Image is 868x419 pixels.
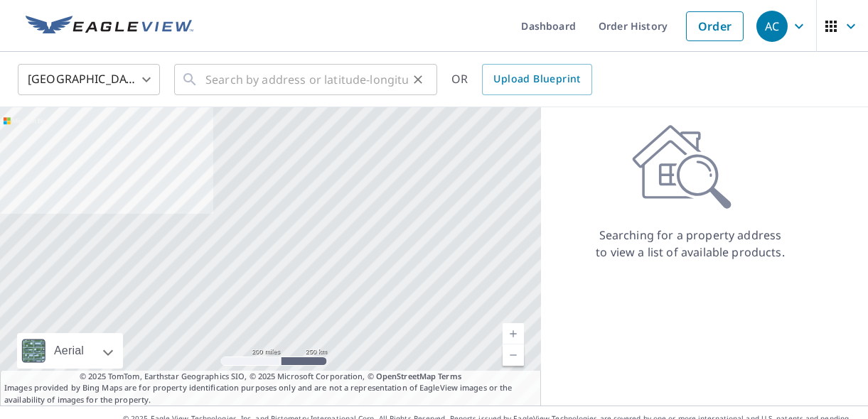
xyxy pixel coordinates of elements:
[482,64,591,95] a: Upload Blueprint
[451,64,592,95] div: OR
[26,16,193,37] img: EV Logo
[376,371,436,381] a: OpenStreetMap
[408,70,428,89] button: Clear
[756,11,788,42] div: AC
[17,333,123,369] div: Aerial
[493,70,580,88] span: Upload Blueprint
[205,60,408,99] input: Search by address or latitude-longitude
[503,344,524,366] a: Current Level 5, Zoom Out
[50,333,88,369] div: Aerial
[503,323,524,344] a: Current Level 5, Zoom In
[18,60,160,99] div: [GEOGRAPHIC_DATA]
[595,227,786,261] p: Searching for a property address to view a list of available products.
[438,371,461,381] a: Terms
[80,371,461,383] span: © 2025 TomTom, Earthstar Geographics SIO, © 2025 Microsoft Corporation, ©
[686,11,744,41] a: Order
